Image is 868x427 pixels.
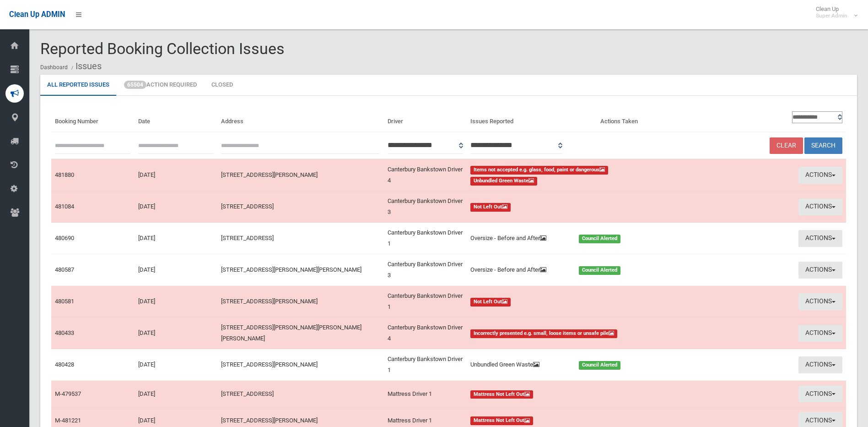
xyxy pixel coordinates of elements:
td: [DATE] [135,349,218,381]
td: Canterbury Bankstown Driver 1 [384,349,467,381]
span: Clean Up ADMIN [9,10,65,19]
a: Unbundled Green Waste Council Alerted [470,359,676,370]
th: Booking Number [51,107,135,132]
td: [DATE] [135,159,218,191]
div: Oversize - Before and After [465,264,573,275]
span: Council Alerted [579,266,620,275]
button: Actions [798,293,842,310]
a: 480428 [55,361,74,368]
th: Issues Reported [467,107,596,132]
td: [STREET_ADDRESS] [217,223,383,254]
a: Incorrectly presented e.g. small, loose items or unsafe pile [470,328,676,339]
a: 65504Action Required [117,75,204,96]
button: Actions [798,262,842,279]
small: Super Admin [816,12,847,19]
td: Mattress Driver 1 [384,381,467,407]
td: [DATE] [135,318,218,349]
th: Driver [384,107,467,132]
td: [STREET_ADDRESS][PERSON_NAME] [217,159,383,191]
span: Not Left Out [470,298,511,307]
a: Dashboard [40,64,68,71]
a: Items not accepted e.g. glass, food, paint or dangerous Unbundled Green Waste [470,164,676,186]
th: Date [135,107,218,132]
button: Search [804,137,842,154]
a: 480433 [55,329,74,336]
span: Items not accepted e.g. glass, food, paint or dangerous [470,166,608,175]
span: Clean Up [811,5,857,19]
span: Not Left Out [470,203,511,212]
li: Issues [69,58,102,75]
span: Mattress Not Left Out [470,390,533,399]
button: Actions [798,325,842,342]
span: Council Alerted [579,361,620,370]
td: [DATE] [135,286,218,318]
button: Actions [798,230,842,247]
td: [DATE] [135,191,218,223]
button: Actions [798,385,842,402]
button: Actions [798,356,842,373]
td: Canterbury Bankstown Driver 1 [384,223,467,254]
td: [STREET_ADDRESS] [217,191,383,223]
td: Canterbury Bankstown Driver 4 [384,318,467,349]
a: Oversize - Before and After Council Alerted [470,233,676,244]
th: Address [217,107,383,132]
a: 480587 [55,266,74,273]
a: Not Left Out [470,201,676,212]
a: 480581 [55,298,74,305]
td: Canterbury Bankstown Driver 1 [384,286,467,318]
div: Oversize - Before and After [465,233,573,244]
button: Actions [798,198,842,215]
a: Oversize - Before and After Council Alerted [470,264,676,275]
a: Mattress Not Left Out [470,389,676,400]
td: [DATE] [135,381,218,407]
a: Mattress Not Left Out [470,415,676,426]
span: Reported Booking Collection Issues [40,39,285,58]
td: [STREET_ADDRESS][PERSON_NAME] [217,286,383,318]
div: Unbundled Green Waste [465,359,573,370]
td: [STREET_ADDRESS] [217,381,383,407]
td: Canterbury Bankstown Driver 4 [384,159,467,191]
span: Mattress Not Left Out [470,416,533,425]
a: Closed [205,75,240,96]
td: [DATE] [135,254,218,286]
th: Actions Taken [597,107,680,132]
a: 480690 [55,235,74,241]
a: M-479537 [55,390,81,397]
td: [DATE] [135,223,218,254]
span: Council Alerted [579,235,620,243]
span: 65504 [124,81,146,89]
td: [STREET_ADDRESS][PERSON_NAME][PERSON_NAME][PERSON_NAME] [217,318,383,349]
a: 481084 [55,203,74,210]
a: 481880 [55,171,74,178]
a: Not Left Out [470,296,676,307]
span: Incorrectly presented e.g. small, loose items or unsafe pile [470,329,617,338]
a: All Reported Issues [40,75,116,96]
button: Actions [798,167,842,184]
td: [STREET_ADDRESS][PERSON_NAME][PERSON_NAME] [217,254,383,286]
a: M-481221 [55,417,81,424]
td: Canterbury Bankstown Driver 3 [384,191,467,223]
td: Canterbury Bankstown Driver 3 [384,254,467,286]
td: [STREET_ADDRESS][PERSON_NAME] [217,349,383,381]
span: Unbundled Green Waste [470,177,537,186]
a: Clear [770,137,803,154]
